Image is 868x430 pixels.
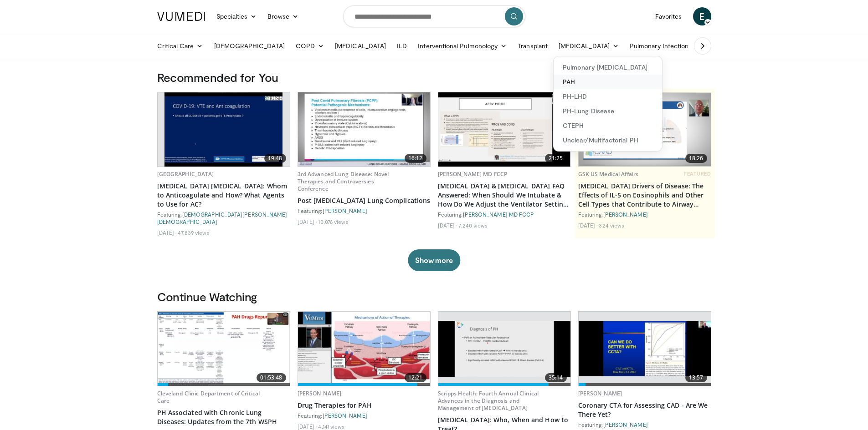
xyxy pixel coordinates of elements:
[298,312,430,386] a: 12:21
[578,182,711,209] a: [MEDICAL_DATA] Drivers of Disease: The Effects of IL-5 on Eosinophils and Other Cell Types that C...
[298,312,430,386] img: 9e2da9a0-6ab9-4485-ad82-19ce7205f9f3.620x360_q85_upscale.jpg
[438,211,571,218] div: Featuring:
[211,7,262,25] a: Specialties
[438,170,508,178] a: [PERSON_NAME] MD FCCP
[684,171,711,177] span: FEATURED
[554,60,662,75] a: Pulmonary [MEDICAL_DATA]
[157,12,205,21] img: VuMedi Logo
[650,7,688,25] a: Favorites
[578,170,639,178] a: GSK US Medical Affairs
[157,229,177,236] li: [DATE]
[578,211,711,218] div: Featuring:
[298,207,431,214] div: Featuring:
[554,133,662,147] a: Unclear/Multifactorial PH
[298,423,317,430] li: [DATE]
[685,154,707,163] span: 18:26
[438,312,570,386] a: 35:14
[391,37,412,55] a: ILD
[545,373,567,382] span: 35:14
[209,37,290,55] a: [DEMOGRAPHIC_DATA]
[257,373,286,382] span: 01:53:48
[578,222,598,229] li: [DATE]
[298,401,431,410] a: Drug Therapies for PAH
[693,7,711,25] a: E
[318,218,348,225] li: 10,076 views
[298,170,389,192] a: 3rd Advanced Lung Disease: Novel Therapies and Controversies Conference
[264,154,286,163] span: 19:48
[458,222,488,229] li: 7,240 views
[408,249,460,271] button: Show more
[157,211,288,225] a: [DEMOGRAPHIC_DATA][PERSON_NAME][DEMOGRAPHIC_DATA]
[178,229,209,236] li: 47,839 views
[579,312,711,386] a: 13:57
[157,70,711,85] h3: Recommended for You
[599,222,624,229] li: 324 views
[298,412,431,419] div: Featuring:
[438,321,570,377] img: 4bbaf09f-dfca-4a9f-a0c8-35074e806561.620x360_q85_upscale.jpg
[157,170,214,178] a: [GEOGRAPHIC_DATA]
[554,118,662,133] a: CTEPH
[290,37,329,55] a: COPD
[512,37,553,55] a: Transplant
[164,92,282,167] img: 19d6f46f-fc51-4bbe-aa3f-ab0c4992aa3b.620x360_q85_upscale.jpg
[578,401,711,419] a: Coronary CTA for Assessing CAD - Are We There Yet?
[554,104,662,118] a: PH-Lung Disease
[579,321,711,377] img: 34b2b9a4-89e5-4b8c-b553-8a638b61a706.620x360_q85_upscale.jpg
[405,373,426,382] span: 12:21
[438,92,570,167] a: 21:25
[553,37,624,55] a: [MEDICAL_DATA]
[554,89,662,104] a: PH-LHD
[298,390,342,397] a: [PERSON_NAME]
[329,37,391,55] a: [MEDICAL_DATA]
[158,312,290,386] img: b4c527fc-a7ab-4825-8a4a-78a1319bb385.620x360_q85_upscale.jpg
[157,211,290,225] div: Featuring:
[624,37,703,55] a: Pulmonary Infection
[685,373,707,382] span: 13:57
[463,211,534,218] a: [PERSON_NAME] MD FCCP
[157,289,711,304] h3: Continue Watching
[405,154,426,163] span: 16:12
[323,412,367,419] a: [PERSON_NAME]
[298,92,430,167] img: 667297da-f7fe-4586-84bf-5aeb1aa9adcb.620x360_q85_upscale.jpg
[438,390,539,412] a: Scripps Health: Fourth Annual Clinical Advances in the Diagnosis and Management of [MEDICAL_DATA]
[578,421,711,428] div: Featuring:
[438,182,571,209] a: [MEDICAL_DATA] & [MEDICAL_DATA] FAQ Answered: When Should We Intubate & How Do We Adjust the Vent...
[158,312,290,386] a: 01:53:48
[438,92,570,167] img: 0f7493d4-2bdb-4f17-83da-bd9accc2ebef.620x360_q85_upscale.jpg
[318,423,344,430] li: 4,141 views
[298,92,430,167] a: 16:12
[157,182,290,209] a: [MEDICAL_DATA] [MEDICAL_DATA]: Whom to Anticoagulate and How? What Agents to Use for AC?
[578,390,622,397] a: [PERSON_NAME]
[343,5,525,27] input: Search topics, interventions
[412,37,512,55] a: Interventional Pulmonology
[152,37,209,55] a: Critical Care
[438,222,457,229] li: [DATE]
[157,390,260,405] a: Cleveland Clinic Department of Critical Care
[262,7,304,25] a: Browse
[298,196,431,205] a: Post [MEDICAL_DATA] Lung Complications
[603,211,648,218] a: [PERSON_NAME]
[157,408,290,426] a: PH Associated with Chronic Lung Diseases: Updates from the 7th WSPH
[323,207,367,214] a: [PERSON_NAME]
[545,154,567,163] span: 21:25
[554,75,662,89] a: PAH
[298,218,317,225] li: [DATE]
[603,421,648,428] a: [PERSON_NAME]
[158,92,290,167] a: 19:48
